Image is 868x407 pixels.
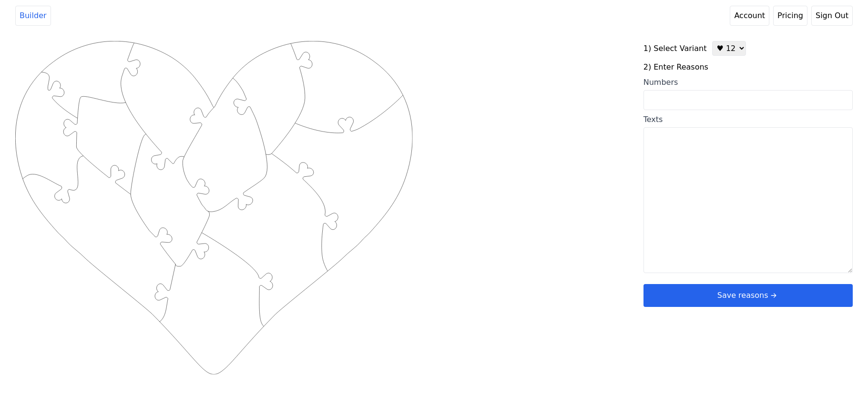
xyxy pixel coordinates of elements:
a: Builder [15,6,51,26]
label: 2) Enter Reasons [643,61,853,73]
input: Numbers [643,90,853,110]
svg: arrow right short [768,290,779,301]
label: 1) Select Variant [643,43,707,54]
div: Texts [643,114,853,125]
a: Account [730,6,769,26]
div: Numbers [643,77,853,88]
button: Save reasonsarrow right short [643,284,853,307]
button: Sign Out [811,6,853,26]
a: Pricing [773,6,807,26]
textarea: Texts [643,127,853,273]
